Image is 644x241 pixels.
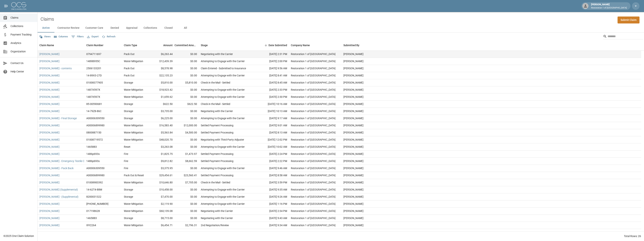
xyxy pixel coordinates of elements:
h2: Claims [41,17,54,22]
div: [DATE] 8:45 AM [255,79,289,86]
div: Pack Out [124,74,135,77]
div: Claim Number [86,40,103,50]
div: Storage [124,116,133,120]
a: [PERSON_NAME] [39,102,59,106]
div: Settled Payment Processing [201,173,233,177]
div: Check in the Mail - Settled [201,181,230,184]
div: $22,135.23 [150,72,175,79]
button: Contractor Review [54,23,82,32]
div: $12,000.00 [175,122,199,129]
div: Check in the Mail - Settled [201,81,230,84]
div: [DATE] 9:56 AM [255,65,289,72]
div: Amanda Murry [343,88,363,92]
div: Amanda Murry [343,159,363,163]
div: Fire [124,159,128,163]
div: 1465883 [86,145,97,149]
div: $12,439.39 [150,58,175,65]
div: A00006899980 [86,173,105,177]
a: [PERSON_NAME] [39,52,59,56]
div: Company Name [291,40,310,50]
div: Water Mitigation [124,59,143,63]
a: [PERSON_NAME] [39,95,59,99]
div: Search [603,33,643,40]
div: Restoration 1 of Evansville [291,145,336,149]
div: [DATE] 2:33 PM [255,86,289,93]
div: 017198628 [86,209,100,213]
div: $622.50 [175,101,199,108]
a: [PERSON_NAME] (Supplemental) [39,188,78,191]
button: Views [38,34,52,40]
div: Amanda Murry [343,145,363,149]
div: Amanda Murry [343,52,363,56]
div: Restoration 1 of Evansville [291,102,336,106]
div: [DATE] 10:13 AM [255,108,289,115]
div: [DATE] 8:41 AM [255,72,289,79]
a: [PERSON_NAME] [39,59,59,63]
div: [DATE] 9:46 AM [255,165,289,172]
div: I9Y2264 [86,223,96,227]
div: $0.00 [175,208,199,215]
div: $0.00 [175,72,199,79]
div: Claim Name [39,40,54,50]
a: [PERSON_NAME] [39,131,59,134]
div: [DATE] 9:01 AM [255,122,289,129]
div: $0.00 [175,58,199,65]
button: Appraisal [123,23,141,32]
a: [PERSON_NAME] - Final Storage [39,116,77,120]
div: Restoration 1 of Evansville [291,188,336,191]
div: [DATE] 2:00 PM [255,58,289,65]
div: Pack Out & Reset [124,173,144,177]
button: Show filters [70,34,85,40]
div: Claim Number [84,40,122,50]
div: Date Submitted [255,40,289,50]
div: Negotiating with the Carrier [201,109,233,113]
div: Storage [124,195,133,199]
div: Amanda Murry [343,223,363,227]
a: [PERSON_NAME] - Emergency Textile Cleaning [39,159,93,163]
div: [PERSON_NAME] [590,3,628,9]
a: [PERSON_NAME] [39,230,59,234]
div: Attempting to Engage with the Carrier [201,59,245,63]
div: $10,646.80 [150,179,175,186]
a: [PERSON_NAME] [39,216,59,220]
div: Reset [124,145,130,149]
div: [DATE] 12:02 PM [255,136,289,143]
div: Attempting to Engage with the Carrier [201,116,245,120]
div: Amanda Murry [343,59,363,63]
div: Restoration 1 of Evansville [291,74,336,77]
div: Water Mitigation [124,223,143,227]
div: $5,810.00 [150,79,175,86]
div: Restoration 1 of Evansville [291,223,336,227]
div: 1486p693s [86,159,100,163]
div: 8200031322 [86,195,101,199]
div: Restoration 1 of Evansville [291,152,336,156]
div: $48,020.70 [150,136,175,143]
div: $0.00 [175,136,199,143]
div: Claim Name [38,40,84,50]
div: Submitted By [342,40,388,50]
span: Organization [11,50,34,53]
div: $0.00 [175,143,199,151]
div: Settled Payment Processing [201,159,233,163]
div: $16,583.40 [150,122,175,129]
div: [DATE] 9:35 AM [255,186,289,193]
a: [PERSON_NAME] [39,81,59,84]
div: Restoration 1 of Evansville [291,181,336,184]
div: Amanda Murry [343,195,363,199]
div: 0794711697 [86,52,101,56]
div: Amanda Murry [343,202,363,206]
div: Restoration 1 of Evansville [291,109,336,113]
div: Restoration 1 of Evansville [291,59,336,63]
div: Stage [199,40,255,50]
div: Total Rows: 26 [624,234,641,238]
div: 01008719572 [86,138,103,142]
div: [DATE] 9:43 AM [255,215,289,222]
div: Amanda Murry [343,166,363,170]
div: $0.00 [175,215,199,222]
a: [PERSON_NAME] [39,202,59,206]
div: [DATE] 2:31 PM [255,51,289,58]
button: Export [86,34,99,40]
a: [PERSON_NAME] [39,109,59,113]
div: Storage [124,109,133,113]
div: Settled Payment Processing [201,152,233,156]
